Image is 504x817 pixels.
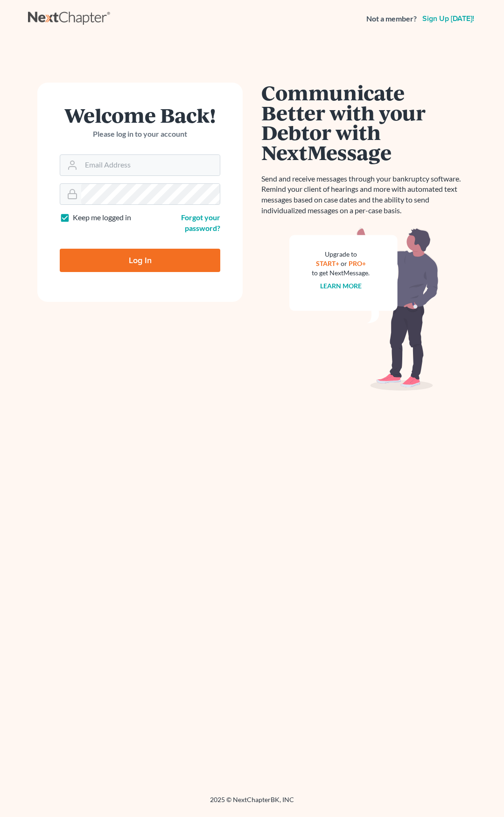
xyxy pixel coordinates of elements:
a: START+ [316,259,339,267]
div: 2025 © NextChapterBK, INC [28,795,476,812]
input: Email Address [81,155,220,175]
p: Please log in to your account [60,129,220,140]
a: Sign up [DATE]! [420,15,476,22]
a: Forgot your password? [181,213,220,232]
h1: Welcome Back! [60,105,220,125]
p: Send and receive messages through your bankruptcy software. Remind your client of hearings and mo... [261,174,467,216]
h1: Communicate Better with your Debtor with NextMessage [261,83,467,162]
span: or [341,259,347,267]
img: nextmessage_bg-59042aed3d76b12b5cd301f8e5b87938c9018125f34e5fa2b7a6b67550977c72.svg [289,227,439,391]
strong: Not a member? [366,14,417,24]
div: Upgrade to [312,250,370,259]
a: Learn more [320,282,362,290]
input: Log In [60,249,220,272]
label: Keep me logged in [73,212,131,223]
a: PRO+ [349,259,366,267]
div: to get NextMessage. [312,268,370,278]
